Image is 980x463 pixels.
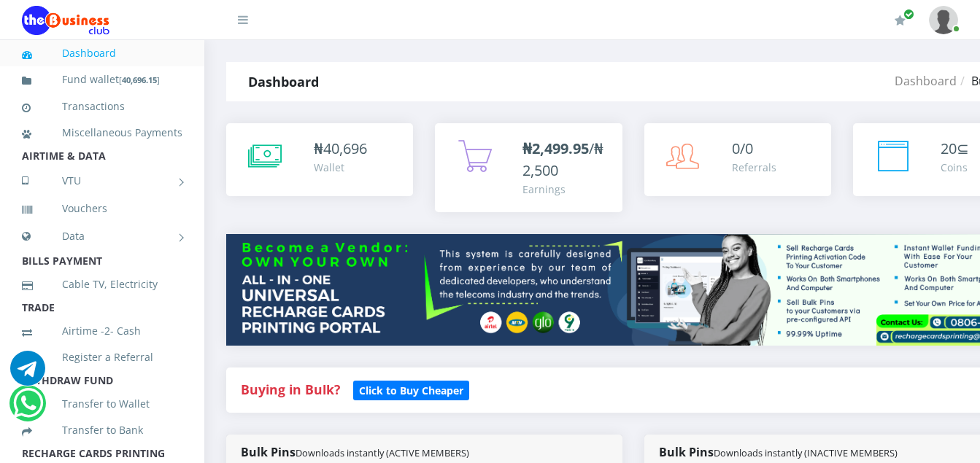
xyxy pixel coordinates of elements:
small: Downloads instantly (ACTIVE MEMBERS) [296,446,469,459]
a: Transfer to Bank [22,413,182,447]
a: VTU [22,163,182,199]
strong: Dashboard [248,73,319,90]
img: Logo [22,6,109,35]
span: /₦2,500 [522,139,603,180]
div: Coins [941,160,969,175]
b: 40,696.15 [122,74,157,85]
a: Click to Buy Cheaper [353,381,469,398]
a: Airtime -2- Cash [22,314,182,348]
div: Wallet [314,160,367,175]
b: ₦2,499.95 [522,139,589,158]
a: Data [22,218,182,254]
a: Transactions [22,90,182,123]
a: Cable TV, Electricity [22,268,182,301]
div: ₦ [314,138,367,160]
i: Renew/Upgrade Subscription [895,15,906,26]
strong: Bulk Pins [241,444,469,460]
strong: Buying in Bulk? [241,381,340,398]
span: 0/0 [732,139,753,158]
small: [ ] [119,74,160,85]
a: Chat for support [13,397,43,421]
div: Earnings [522,182,607,197]
div: ⊆ [941,138,969,160]
span: 20 [941,139,957,158]
strong: Bulk Pins [659,444,898,460]
a: 0/0 Referrals [644,123,831,196]
img: User [929,6,958,34]
b: Click to Buy Cheaper [359,384,463,397]
a: Vouchers [22,192,182,225]
small: Downloads instantly (INACTIVE MEMBERS) [714,446,898,459]
a: Transfer to Wallet [22,387,182,421]
a: Dashboard [895,73,957,89]
a: ₦40,696 Wallet [226,123,413,196]
span: Renew/Upgrade Subscription [903,9,914,20]
a: Chat for support [10,362,45,386]
a: Miscellaneous Payments [22,116,182,149]
a: Fund wallet[40,696.15] [22,63,182,97]
div: Referrals [732,160,776,175]
a: Register a Referral [22,341,182,374]
a: Dashboard [22,36,182,70]
a: ₦2,499.95/₦2,500 Earnings [435,123,622,212]
span: 40,696 [323,139,367,158]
